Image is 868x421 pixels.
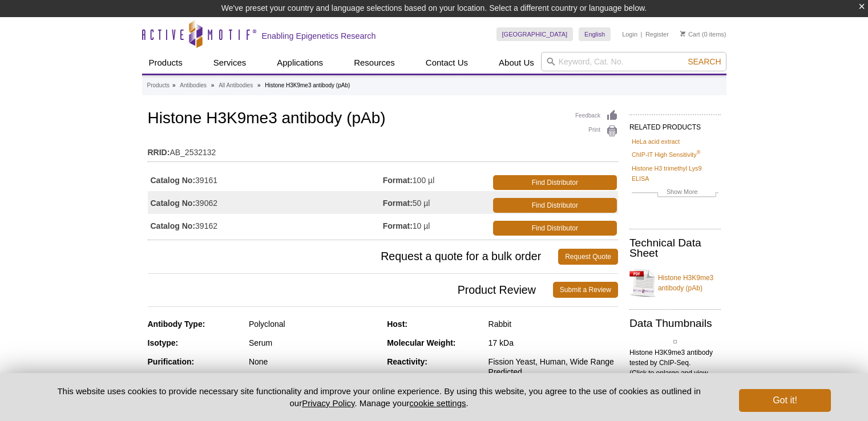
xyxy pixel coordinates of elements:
[270,52,330,74] a: Applications
[629,238,721,258] h2: Technical Data Sheet
[697,150,701,156] sup: ®
[383,214,491,237] td: 10 µl
[645,30,669,38] a: Register
[579,27,611,41] a: English
[496,27,574,41] a: [GEOGRAPHIC_DATA]
[383,168,491,191] td: 100 µl
[739,389,830,412] button: Got it!
[383,175,413,185] strong: Format:
[249,357,378,367] div: None
[148,214,383,237] td: 39162
[148,357,195,366] strong: Purification:
[151,221,196,231] strong: Catalog No:
[673,340,677,343] img: Histone H3K9me3 antibody tested by ChIP-Seq.
[383,198,413,208] strong: Format:
[629,318,721,329] h2: Data Thumbnails
[262,31,376,41] h2: Enabling Epigenetics Research
[493,175,617,190] a: Find Distributor
[493,198,617,213] a: Find Distributor
[488,319,618,329] div: Rabbit
[219,80,253,91] a: All Antibodies
[629,114,721,135] h2: RELATED PRODUCTS
[148,168,383,191] td: 39161
[632,136,680,147] a: HeLa acid extract
[249,338,378,348] div: Serum
[641,27,643,41] li: |
[680,31,685,37] img: Your Cart
[151,175,196,185] strong: Catalog No:
[632,163,718,184] a: Histone H3 trimethyl Lys9 ELISA
[211,82,215,88] li: »
[38,385,721,409] p: This website uses cookies to provide necessary site functionality and improve your online experie...
[249,319,378,329] div: Polyclonal
[541,52,726,71] input: Keyword, Cat. No.
[142,52,189,74] a: Products
[148,147,170,157] strong: RRID:
[148,338,179,347] strong: Isotype:
[265,82,350,88] li: Histone H3K9me3 antibody (pAb)
[632,187,718,200] a: Show More
[488,357,618,377] div: Fission Yeast, Human, Wide Range Predicted
[419,52,475,74] a: Contact Us
[492,52,541,74] a: About Us
[387,319,407,329] strong: Host:
[148,110,618,129] h1: Histone H3K9me3 antibody (pAb)
[680,27,726,41] li: (0 items)
[629,347,721,388] p: Histone H3K9me3 antibody tested by ChIP-Seq. (Click to enlarge and view details).
[688,57,721,66] span: Search
[148,282,553,298] span: Product Review
[409,398,466,408] button: cookie settings
[493,221,617,236] a: Find Distributor
[575,110,618,122] a: Feedback
[172,82,176,88] li: »
[148,249,559,265] span: Request a quote for a bulk order
[680,30,700,38] a: Cart
[632,149,700,160] a: ChIP-IT High Sensitivity®
[629,266,721,300] a: Histone H3K9me3 antibody (pAb)
[347,52,402,74] a: Resources
[148,140,618,159] td: AB_2532132
[553,282,618,298] a: Submit a Review
[387,338,455,347] strong: Molecular Weight:
[147,80,169,91] a: Products
[488,338,618,348] div: 17 kDa
[148,319,205,329] strong: Antibody Type:
[558,249,618,265] a: Request Quote
[575,125,618,137] a: Print
[383,191,491,214] td: 50 µl
[148,191,383,214] td: 39062
[622,30,637,38] a: Login
[257,82,261,88] li: »
[387,357,427,366] strong: Reactivity:
[151,198,196,208] strong: Catalog No:
[684,56,724,67] button: Search
[180,80,207,91] a: Antibodies
[207,52,253,74] a: Services
[383,221,413,231] strong: Format:
[302,398,354,408] a: Privacy Policy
